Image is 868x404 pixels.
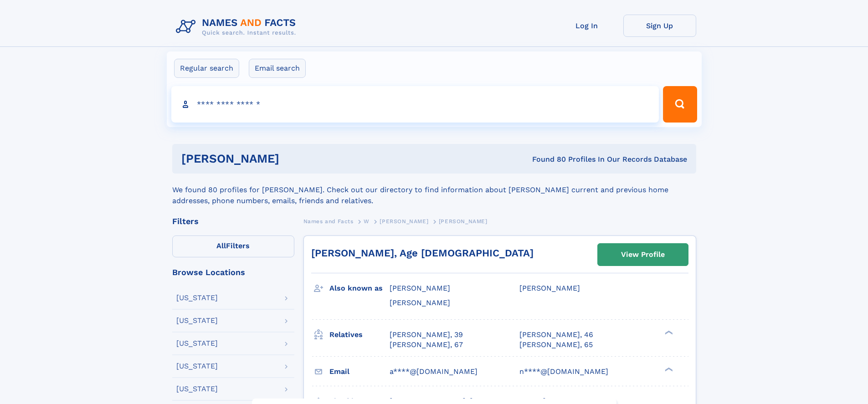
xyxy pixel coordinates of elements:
[329,281,390,296] h3: Also known as
[176,385,218,393] div: [US_STATE]
[181,153,406,164] h1: [PERSON_NAME]
[390,298,450,307] span: [PERSON_NAME]
[663,329,673,335] div: ❯
[176,363,218,370] div: [US_STATE]
[519,284,580,292] span: [PERSON_NAME]
[621,244,665,265] div: View Profile
[171,86,659,123] input: search input
[176,340,218,347] div: [US_STATE]
[519,340,593,350] a: [PERSON_NAME], 65
[598,244,688,266] a: View Profile
[311,247,534,259] a: [PERSON_NAME], Age [DEMOGRAPHIC_DATA]
[303,215,354,227] a: Names and Facts
[663,86,697,123] button: Search Button
[439,218,488,225] span: [PERSON_NAME]
[329,364,390,379] h3: Email
[329,327,390,343] h3: Relatives
[176,317,218,324] div: [US_STATE]
[249,59,306,78] label: Email search
[663,366,673,372] div: ❯
[390,340,463,350] a: [PERSON_NAME], 67
[623,15,696,37] a: Sign Up
[364,215,370,227] a: W
[172,15,303,39] img: Logo Names and Facts
[176,294,218,302] div: [US_STATE]
[172,174,696,206] div: We found 80 profiles for [PERSON_NAME]. Check out our directory to find information about [PERSON...
[406,154,687,164] div: Found 80 Profiles In Our Records Database
[390,330,463,340] a: [PERSON_NAME], 39
[172,217,294,225] div: Filters
[174,59,239,78] label: Regular search
[172,235,294,257] label: Filters
[364,218,370,225] span: W
[519,330,593,340] a: [PERSON_NAME], 46
[172,268,294,276] div: Browse Locations
[550,15,623,37] a: Log In
[380,218,428,225] span: [PERSON_NAME]
[216,241,226,250] span: All
[380,215,428,227] a: [PERSON_NAME]
[390,284,450,292] span: [PERSON_NAME]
